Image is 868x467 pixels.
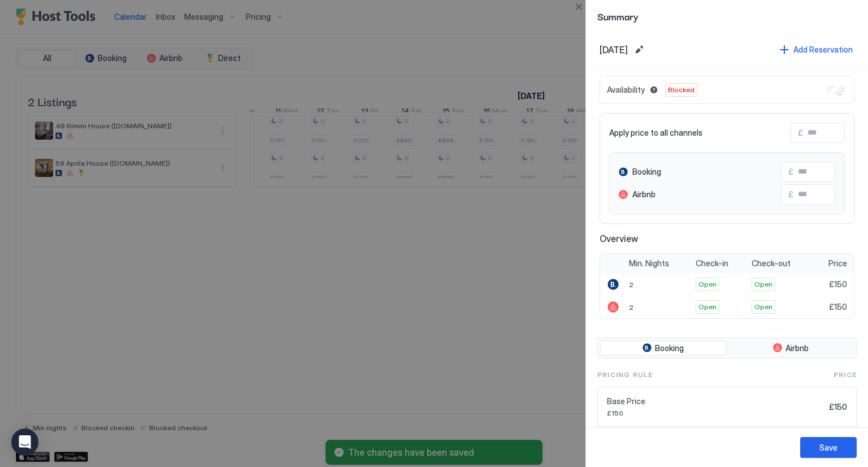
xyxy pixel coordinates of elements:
div: Save [819,442,837,453]
span: Blocked [668,85,695,95]
button: Booking [600,340,726,356]
div: Add Reservation [793,44,853,55]
span: Booking [655,343,684,353]
span: Pricing Rule [597,370,653,380]
span: Apply price to all channels [609,128,702,138]
span: 2 [629,303,633,312]
span: £150 [829,279,847,289]
button: Edit date range [632,43,646,57]
span: £150 [829,302,847,312]
span: Check-in [696,258,728,269]
button: Airbnb [728,340,854,356]
span: £150 [829,402,847,412]
span: £150 [607,409,824,417]
span: 2 [629,280,633,289]
div: Open Intercom Messenger [11,429,38,456]
span: Summary [597,9,857,23]
button: Save [800,437,857,458]
span: Open [698,302,717,312]
span: Price [828,258,847,269]
span: Open [698,279,717,289]
span: £ [798,128,803,138]
span: Check-out [752,258,791,269]
span: [DATE] [600,44,628,55]
span: Airbnb [632,189,656,200]
button: Blocked dates override all pricing rules and remain unavailable until manually unblocked [647,83,661,97]
span: Min. Nights [629,258,669,269]
span: Availability [607,85,645,95]
span: Open [754,302,772,312]
span: Booking [632,167,661,177]
span: Overview [600,233,854,244]
span: Airbnb [785,343,809,353]
div: tab-group [597,338,857,359]
span: Open [754,279,772,289]
span: Base Price [607,396,824,407]
span: Price [834,370,857,380]
button: Add Reservation [778,42,854,57]
span: £ [788,189,793,200]
span: £ [788,167,793,177]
